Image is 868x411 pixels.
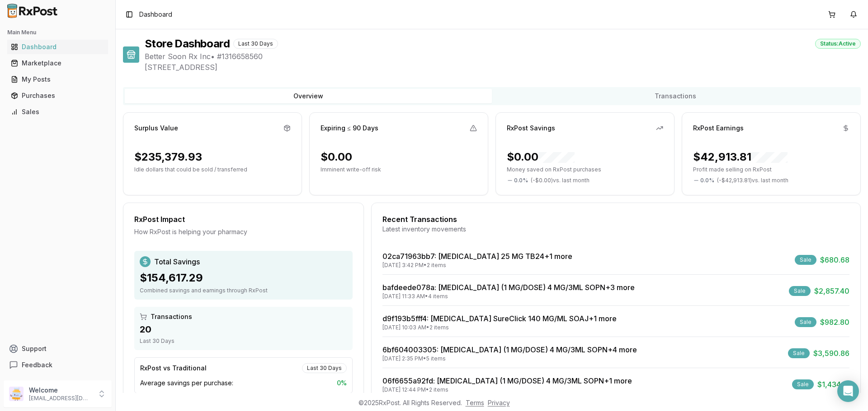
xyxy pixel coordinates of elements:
[7,29,108,36] h2: Main Menu
[134,166,291,173] p: Idle dollars that could be sold / transferred
[139,10,172,19] span: Dashboard
[29,386,92,395] p: Welcome
[134,214,353,225] div: RxPost Impact
[140,271,347,285] div: $154,617.29
[4,341,112,357] button: Support
[382,376,632,385] a: 06f6655a92fd: [MEDICAL_DATA] (1 MG/DOSE) 4 MG/3ML SOPN+1 more
[813,348,849,359] span: $3,590.86
[22,360,52,369] span: Feedback
[4,88,112,103] button: Purchases
[134,150,202,164] div: $235,379.93
[140,364,207,373] div: RxPost vs Traditional
[140,379,233,388] span: Average savings per purchase:
[382,262,572,269] div: [DATE] 3:42 PM • 2 items
[4,357,112,373] button: Feedback
[382,324,617,331] div: [DATE] 10:03 AM • 2 items
[7,71,108,88] a: My Posts
[382,225,849,234] div: Latest inventory movements
[134,227,353,236] div: How RxPost is helping your pharmacy
[837,380,859,402] div: Open Intercom Messenger
[488,399,510,406] a: Privacy
[134,124,178,133] div: Surplus Value
[7,55,108,71] a: Marketplace
[382,252,572,261] a: 02ca71963bb7: [MEDICAL_DATA] 25 MG TB24+1 more
[139,10,172,19] nav: breadcrumb
[507,124,555,133] div: RxPost Savings
[693,166,849,173] p: Profit made selling on RxPost
[4,56,112,70] button: Marketplace
[382,293,635,300] div: [DATE] 11:33 AM • 4 items
[4,72,112,87] button: My Posts
[820,317,849,328] span: $982.80
[29,395,92,402] p: [EMAIL_ADDRESS][DOMAIN_NAME]
[233,39,278,49] div: Last 30 Days
[693,150,788,164] div: $42,913.81
[7,88,108,104] a: Purchases
[788,348,810,358] div: Sale
[795,255,816,265] div: Sale
[466,399,484,406] a: Terms
[382,355,637,362] div: [DATE] 2:35 PM • 5 items
[11,107,104,116] div: Sales
[11,42,104,51] div: Dashboard
[531,177,590,184] span: ( - $0.00 ) vs. last month
[693,124,744,133] div: RxPost Earnings
[4,105,112,119] button: Sales
[507,166,663,173] p: Money saved on RxPost purchases
[11,91,104,100] div: Purchases
[145,51,861,62] span: Better Soon Rx Inc • # 1316658560
[321,150,352,164] div: $0.00
[302,363,347,373] div: Last 30 Days
[11,59,104,68] div: Marketplace
[382,214,849,225] div: Recent Transactions
[321,166,477,173] p: Imminent write-off risk
[140,337,347,345] div: Last 30 Days
[4,4,61,18] img: RxPost Logo
[492,89,859,103] button: Transactions
[9,387,24,401] img: User avatar
[154,256,200,267] span: Total Savings
[337,379,347,388] span: 0 %
[151,312,192,321] span: Transactions
[717,177,788,184] span: ( - $42,913.81 ) vs. last month
[820,254,849,265] span: $680.68
[7,104,108,120] a: Sales
[507,150,575,164] div: $0.00
[789,286,811,296] div: Sale
[145,37,230,51] h1: Store Dashboard
[514,177,528,184] span: 0.0 %
[7,39,108,55] a: Dashboard
[140,323,347,336] div: 20
[795,317,816,327] div: Sale
[382,283,635,292] a: bafdeede078a: [MEDICAL_DATA] (1 MG/DOSE) 4 MG/3ML SOPN+3 more
[792,379,814,389] div: Sale
[4,40,112,54] button: Dashboard
[815,39,861,49] div: Status: Active
[321,124,378,133] div: Expiring ≤ 90 Days
[700,177,714,184] span: 0.0 %
[140,287,347,294] div: Combined savings and earnings through RxPost
[382,314,617,323] a: d9f193b5fff4: [MEDICAL_DATA] SureClick 140 MG/ML SOAJ+1 more
[125,89,492,103] button: Overview
[382,345,637,354] a: 6bf604003305: [MEDICAL_DATA] (1 MG/DOSE) 4 MG/3ML SOPN+4 more
[817,379,849,390] span: $1,434.16
[11,75,104,84] div: My Posts
[814,286,849,296] span: $2,857.40
[382,386,632,393] div: [DATE] 12:44 PM • 2 items
[145,62,861,73] span: [STREET_ADDRESS]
